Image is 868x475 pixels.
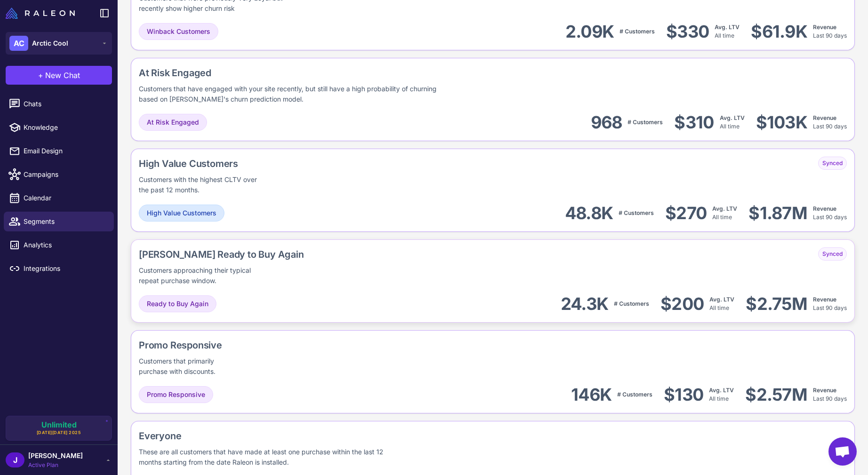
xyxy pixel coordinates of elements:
div: Promo Responsive [139,338,293,352]
img: Raleon Logo [6,8,75,19]
div: J [6,452,24,467]
span: Revenue [813,296,836,303]
div: 146K [571,384,612,405]
div: Last 90 days [813,114,847,131]
div: High Value Customers [139,157,319,171]
a: Knowledge [4,118,114,137]
span: # Customers [628,119,663,126]
div: All time [712,205,737,222]
span: Segments [24,216,106,227]
div: $1.87M [749,203,807,224]
div: $103K [756,112,807,133]
a: Integrations [4,259,114,278]
span: Email Design [24,146,106,156]
button: ACArctic Cool [6,32,112,55]
div: Customers approaching their typical repeat purchase window. [139,265,266,286]
span: + [38,70,43,81]
span: Chats [24,99,106,109]
span: # Customers [619,209,654,216]
span: Promo Responsive [147,389,205,400]
div: These are all customers that have made at least one purchase within the last 12 months starting f... [139,447,403,467]
span: Avg. LTV [712,205,737,212]
span: High Value Customers [147,208,216,218]
span: Avg. LTV [709,387,734,394]
div: All time [720,114,745,131]
span: Avg. LTV [715,24,740,31]
div: 2.09K [565,21,614,42]
div: Open chat [828,437,857,466]
span: Arctic Cool [32,38,68,48]
div: All time [709,295,734,312]
div: Customers that primarily purchase with discounts. [139,356,241,377]
a: Raleon Logo [6,8,79,19]
div: Synced [818,157,847,170]
span: # Customers [617,391,653,398]
span: Calendar [24,193,106,203]
div: Everyone [139,429,535,443]
div: $310 [674,112,714,133]
span: At Risk Engaged [147,117,199,127]
span: [PERSON_NAME] [28,451,83,461]
button: +New Chat [6,66,112,85]
div: [PERSON_NAME] Ready to Buy Again [139,247,330,261]
a: Segments [4,212,114,231]
div: 24.3K [561,293,608,315]
div: $2.57M [745,384,807,405]
div: $61.9K [751,21,807,42]
span: Analytics [24,240,106,250]
a: Chats [4,94,114,114]
div: $270 [665,203,707,224]
span: [DATE][DATE] 2025 [37,429,81,436]
div: At Risk Engaged [139,66,603,80]
span: Campaigns [24,169,106,180]
div: All time [715,23,740,40]
span: Revenue [813,205,836,212]
span: Knowledge [24,122,106,133]
span: New Chat [45,70,80,81]
span: Active Plan [28,461,83,469]
span: Avg. LTV [720,114,745,121]
div: Last 90 days [813,23,847,40]
span: Avg. LTV [709,296,734,303]
span: Unlimited [41,421,77,428]
div: 48.8K [565,203,613,224]
div: Last 90 days [813,386,847,403]
div: $130 [664,384,703,405]
span: Revenue [813,387,836,394]
span: # Customers [620,28,655,35]
span: Winback Customers [147,26,210,37]
a: Calendar [4,188,114,208]
div: Last 90 days [813,205,847,222]
a: Analytics [4,235,114,255]
div: $200 [661,293,704,315]
div: Customers with the highest CLTV over the past 12 months. [139,174,259,195]
span: # Customers [614,300,649,307]
div: 968 [591,112,622,133]
a: Campaigns [4,165,114,184]
div: $2.75M [746,293,807,315]
div: Last 90 days [813,295,847,312]
span: Revenue [813,114,836,121]
span: Integrations [24,263,106,274]
span: Ready to Buy Again [147,299,208,309]
div: AC [9,36,28,51]
a: Email Design [4,141,114,161]
div: $330 [666,21,709,42]
div: All time [709,386,734,403]
div: Customers that have engaged with your site recently, but still have a high probability of churnin... [139,84,448,104]
span: Revenue [813,24,836,31]
div: Synced [818,247,847,261]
